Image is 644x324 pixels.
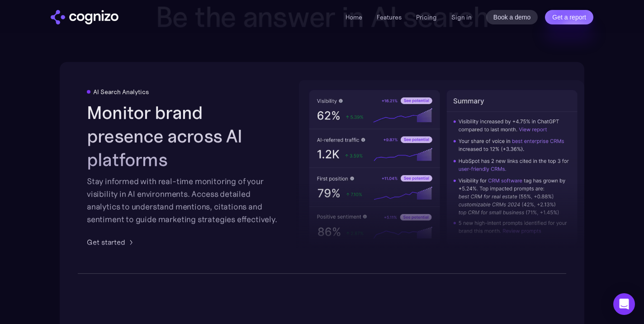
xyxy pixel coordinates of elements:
[93,88,149,95] div: AI Search Analytics
[416,13,437,21] a: Pricing
[451,12,472,23] a: Sign in
[87,101,280,172] h2: Monitor brand presence across AI platforms
[346,13,362,21] a: Home
[87,237,136,248] a: Get started
[613,293,635,315] div: Open Intercom Messenger
[87,237,125,248] div: Get started
[299,80,587,255] img: AI visibility metrics performance insights
[545,10,593,24] a: Get a report
[87,175,280,226] div: Stay informed with real-time monitoring of your visibility in AI environments. Access detailed an...
[51,10,118,24] a: home
[377,13,402,21] a: Features
[51,10,118,24] img: cognizo logo
[486,10,538,24] a: Book a demo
